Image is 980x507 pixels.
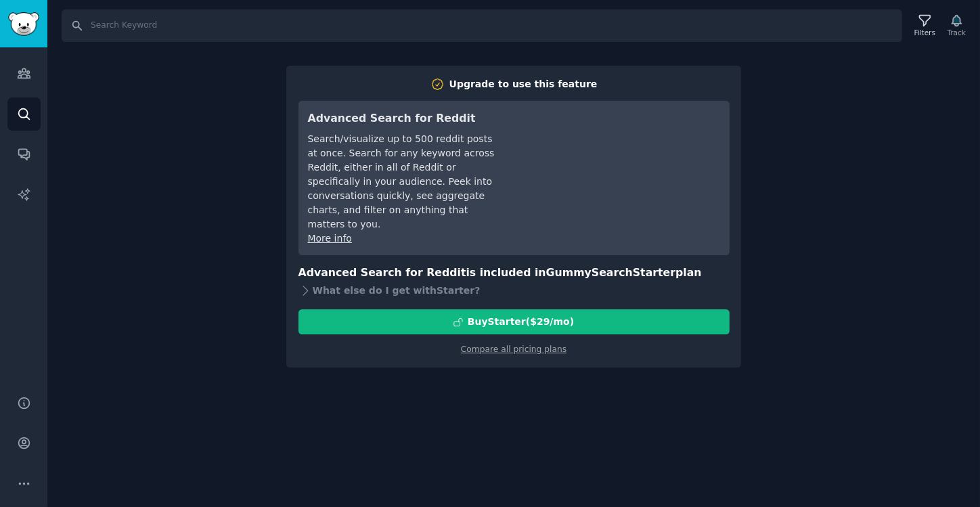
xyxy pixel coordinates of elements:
[546,266,675,279] span: GummySearch Starter
[8,12,39,36] img: GummySearch logo
[298,309,730,334] button: BuyStarter($29/mo)
[62,9,902,42] input: Search Keyword
[298,281,730,300] div: What else do I get with Starter ?
[914,28,935,37] div: Filters
[468,315,574,329] div: Buy Starter ($ 29 /mo )
[298,265,730,282] h3: Advanced Search for Reddit is included in plan
[308,233,352,244] a: More info
[308,132,498,232] div: Search/visualize up to 500 reddit posts at once. Search for any keyword across Reddit, either in ...
[517,110,720,212] iframe: YouTube video player
[461,345,566,354] a: Compare all pricing plans
[449,77,598,91] div: Upgrade to use this feature
[308,110,498,127] h3: Advanced Search for Reddit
